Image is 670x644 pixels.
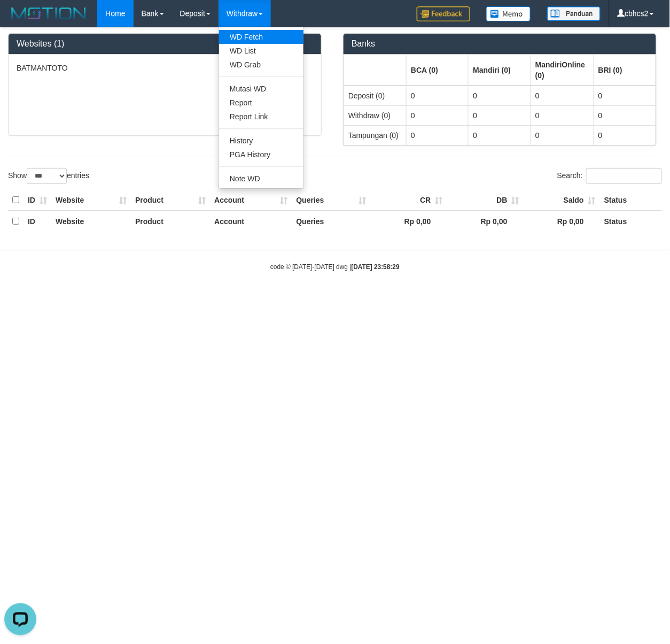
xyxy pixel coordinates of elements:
[407,55,469,86] th: Group: activate to sort column ascending
[407,125,469,145] td: 0
[131,211,210,232] th: Product
[594,86,656,106] td: 0
[594,55,656,86] th: Group: activate to sort column ascending
[600,211,662,232] th: Status
[531,55,594,86] th: Group: activate to sort column ascending
[407,86,469,106] td: 0
[352,39,648,49] h3: Banks
[219,82,303,96] a: Mutasi WD
[292,190,371,211] th: Queries
[17,63,313,73] p: BATMANTOTO
[219,96,303,110] a: Report
[8,5,89,21] img: MOTION_logo.png
[344,125,407,145] td: Tampungan (0)
[131,190,210,211] th: Product
[447,211,524,232] th: Rp 0,00
[219,58,303,72] a: WD Grab
[594,105,656,125] td: 0
[17,39,313,49] h3: Websites (1)
[486,6,531,21] img: Button%20Memo.svg
[469,55,531,86] th: Group: activate to sort column ascending
[531,86,594,106] td: 0
[344,86,407,106] td: Deposit (0)
[210,211,292,232] th: Account
[219,110,303,124] a: Report Link
[370,190,447,211] th: CR
[557,168,662,184] label: Search:
[270,263,400,271] small: code © [DATE]-[DATE] dwg |
[4,4,36,36] button: Open LiveChat chat widget
[24,190,51,211] th: ID
[370,211,447,232] th: Rp 0,00
[219,30,303,44] a: WD Fetch
[51,211,131,232] th: Website
[27,168,67,184] select: Showentries
[219,44,303,58] a: WD List
[344,105,407,125] td: Withdraw (0)
[407,105,469,125] td: 0
[219,172,303,186] a: Note WD
[352,263,400,271] strong: [DATE] 23:58:29
[8,168,89,184] label: Show entries
[24,211,51,232] th: ID
[594,125,656,145] td: 0
[292,211,371,232] th: Queries
[344,55,407,86] th: Group: activate to sort column ascending
[417,6,470,21] img: Feedback.jpg
[447,190,524,211] th: DB
[531,105,594,125] td: 0
[469,125,531,145] td: 0
[469,105,531,125] td: 0
[586,168,662,184] input: Search:
[219,148,303,162] a: PGA History
[524,211,600,232] th: Rp 0,00
[210,190,292,211] th: Account
[219,134,303,148] a: History
[51,190,131,211] th: Website
[524,190,600,211] th: Saldo
[469,86,531,106] td: 0
[600,190,662,211] th: Status
[531,125,594,145] td: 0
[547,6,601,21] img: panduan.png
